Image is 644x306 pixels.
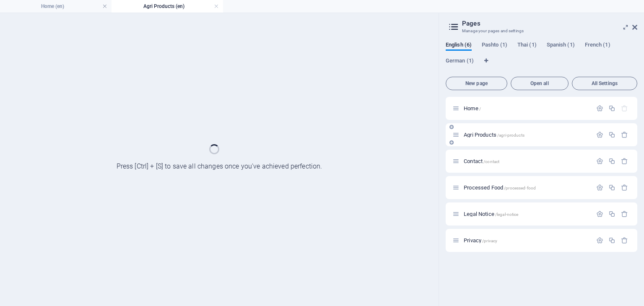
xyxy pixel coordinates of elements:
[608,210,615,218] div: Duplicate
[495,212,519,217] span: /legal-notice
[621,237,628,244] div: Remove
[608,237,615,244] div: Duplicate
[596,184,603,191] div: Settings
[608,105,615,112] div: Duplicate
[511,77,569,90] button: Open all
[446,77,507,90] button: New page
[596,158,603,165] div: Settings
[479,106,481,111] span: /
[446,40,472,52] span: English (6)
[449,81,504,86] span: New page
[596,105,603,112] div: Settings
[482,239,497,243] span: /privacy
[483,159,499,164] span: /contact
[461,238,592,243] div: Privacy/privacy
[446,56,474,67] span: German (1)
[621,131,628,138] div: Remove
[464,158,499,164] span: Click to open page
[596,210,603,218] div: Settings
[464,237,497,244] span: Click to open page
[596,237,603,244] div: Settings
[572,77,637,90] button: All Settings
[446,41,637,73] div: Language Tabs
[547,40,575,52] span: Spanish (1)
[464,211,518,217] span: Click to open page
[464,132,525,138] span: Click to open page
[462,27,621,35] h3: Manage your pages and settings
[621,210,628,218] div: Remove
[464,105,481,112] span: Click to open page
[461,158,592,164] div: Contact/contact
[497,133,525,137] span: /agri-products
[585,40,610,52] span: French (1)
[464,184,536,191] span: Click to open page
[112,2,223,11] h4: Agri Products (en)
[514,81,565,86] span: Open all
[461,185,592,190] div: Processed Food/processed-food
[621,158,628,165] div: Remove
[608,158,615,165] div: Duplicate
[621,184,628,191] div: Remove
[461,211,592,217] div: Legal Notice/legal-notice
[608,131,615,138] div: Duplicate
[504,186,536,190] span: /processed-food
[482,40,507,52] span: Pashto (1)
[621,105,628,112] div: The startpage cannot be deleted
[461,106,592,111] div: Home/
[608,184,615,191] div: Duplicate
[462,20,637,27] h2: Pages
[576,81,634,86] span: All Settings
[596,131,603,138] div: Settings
[517,40,537,52] span: Thai (1)
[461,132,592,137] div: Agri Products/agri-products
